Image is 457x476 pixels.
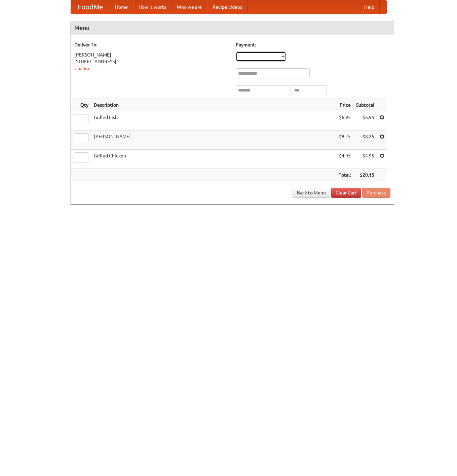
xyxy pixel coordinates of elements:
td: [PERSON_NAME] [91,131,336,150]
a: Who we are [172,0,207,14]
a: Change [74,66,90,71]
a: Back to Menu [293,188,330,198]
div: [STREET_ADDRESS] [74,58,229,65]
td: $8.25 [353,131,377,150]
td: $8.25 [336,131,353,150]
a: FoodMe [71,0,110,14]
a: Home [110,0,133,14]
td: $4.95 [353,150,377,169]
h5: Payment: [236,41,390,48]
th: Description [91,99,336,111]
a: Help [359,0,380,14]
a: Recipe videos [207,0,247,14]
th: Qty [71,99,91,111]
a: Clear Cart [331,188,361,198]
th: $20.15 [353,169,377,181]
th: Total: [336,169,353,181]
th: Price [336,99,353,111]
td: $6.95 [353,111,377,131]
div: [PERSON_NAME] [74,51,229,58]
td: Grilled Chicken [91,150,336,169]
a: How it works [133,0,172,14]
button: Purchase [362,188,390,198]
td: Grilled Fish [91,111,336,131]
td: $4.95 [336,150,353,169]
th: Subtotal [353,99,377,111]
h5: Deliver To: [74,41,229,48]
h4: Menu [71,21,394,35]
td: $6.95 [336,111,353,131]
